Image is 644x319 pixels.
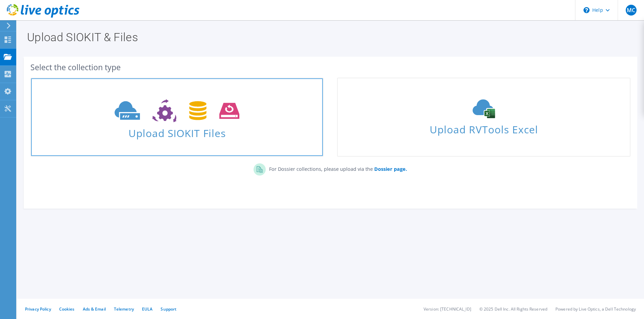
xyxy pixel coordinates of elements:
div: Select the collection type [30,63,630,71]
b: Dossier page. [374,166,407,172]
a: Support [161,306,176,312]
a: Upload SIOKIT Files [30,78,324,157]
a: EULA [142,306,152,312]
li: © 2025 Dell Inc. All Rights Reserved [479,306,547,312]
span: Upload RVTools Excel [338,121,629,135]
a: Telemetry [114,306,134,312]
a: Upload RVTools Excel [337,78,630,157]
li: Version: [TECHNICAL_ID] [424,306,471,312]
svg: \n [583,7,590,13]
li: Powered by Live Optics, a Dell Technology [555,306,636,312]
a: Ads & Email [83,306,106,312]
h1: Upload SIOKIT & Files [27,31,630,43]
a: Cookies [59,306,75,312]
p: For Dossier collections, please upload via the [266,163,407,173]
span: Upload SIOKIT Files [31,124,323,138]
a: Dossier page. [373,166,407,172]
span: MC [626,5,637,16]
a: Privacy Policy [25,306,51,312]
